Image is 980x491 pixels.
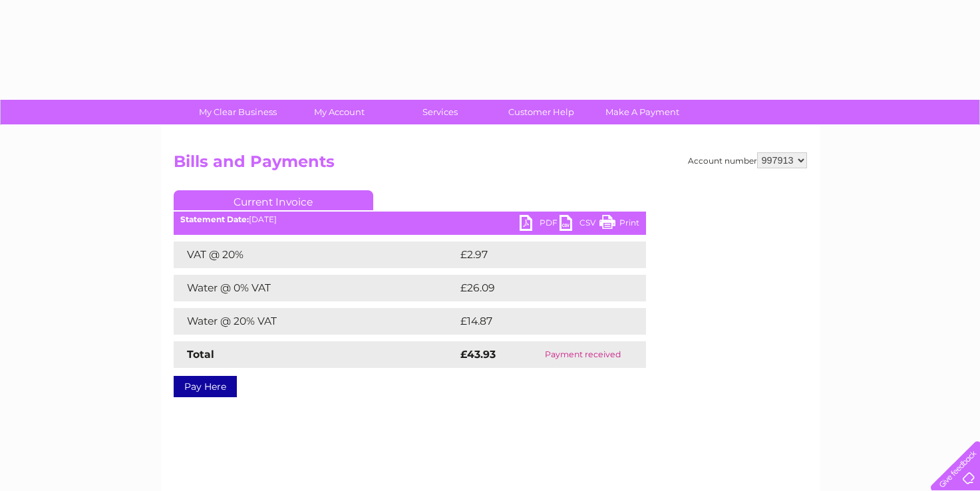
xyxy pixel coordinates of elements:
a: My Account [284,100,394,124]
b: Statement Date: [180,214,249,224]
td: Water @ 0% VAT [174,275,457,301]
a: My Clear Business [183,100,293,124]
td: Payment received [520,341,645,368]
a: Services [385,100,495,124]
td: £26.09 [457,275,620,301]
h2: Bills and Payments [174,152,807,178]
strong: Total [187,348,214,361]
a: Pay Here [174,376,237,397]
td: VAT @ 20% [174,242,457,268]
a: CSV [560,215,599,234]
a: Print [599,215,639,234]
td: £14.87 [457,308,618,335]
td: £2.97 [457,242,615,268]
div: Account number [688,152,807,168]
div: [DATE] [174,215,646,224]
td: Water @ 20% VAT [174,308,457,335]
strong: £43.93 [460,348,496,361]
a: Make A Payment [587,100,697,124]
a: Current Invoice [174,190,373,210]
a: PDF [520,215,560,234]
a: Customer Help [486,100,596,124]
